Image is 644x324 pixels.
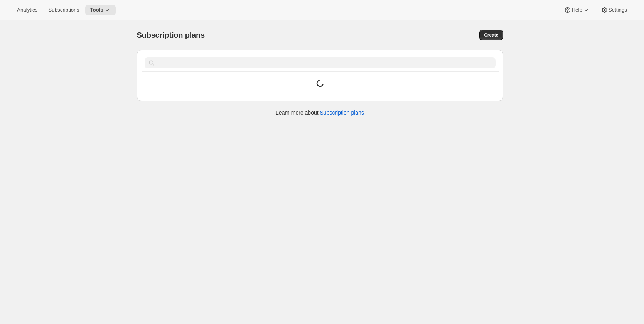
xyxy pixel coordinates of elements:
button: Tools [85,5,116,15]
span: Analytics [17,7,37,13]
button: Subscriptions [44,5,84,15]
button: Help [559,5,594,15]
button: Settings [596,5,632,15]
span: Subscription plans [137,31,205,39]
span: Subscriptions [48,7,79,13]
span: Create [484,32,498,38]
button: Create [479,30,503,40]
span: Help [572,7,582,13]
p: Learn more about [276,109,364,116]
span: Settings [609,7,627,13]
a: Subscription plans [320,110,364,116]
button: Analytics [12,5,42,15]
span: Tools [90,7,103,13]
